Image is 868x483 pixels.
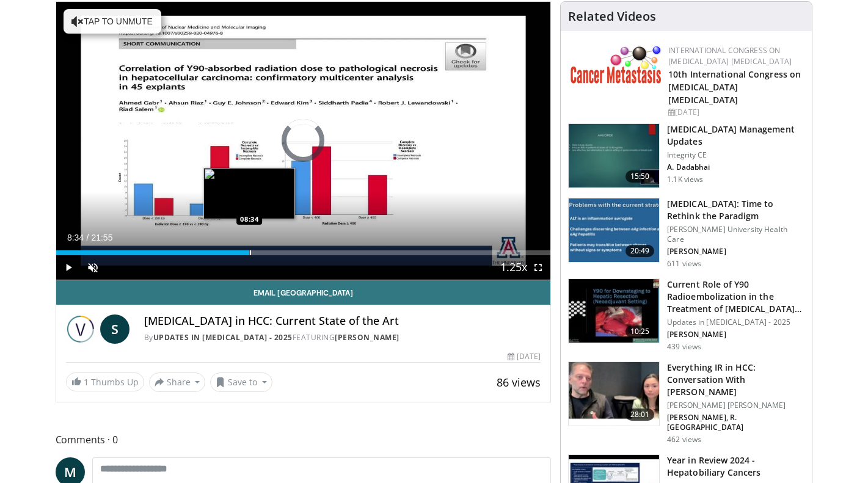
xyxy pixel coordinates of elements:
img: 8121a4fa-fc15-4415-b212-9043dbd65723.150x105_q85_crop-smart_upscale.jpg [569,124,659,187]
span: 86 views [497,375,541,390]
div: [DATE] [668,107,802,118]
p: Integrity CE [667,150,804,160]
h3: Everything IR in HCC: Conversation With [PERSON_NAME] [667,361,804,398]
a: 20:49 [MEDICAL_DATA]: Time to Rethink the Paradigm [PERSON_NAME] University Health Care [PERSON_N... [568,198,804,269]
a: 28:01 Everything IR in HCC: Conversation With [PERSON_NAME] [PERSON_NAME] [PERSON_NAME] [PERSON_N... [568,361,804,445]
button: Play [56,255,81,280]
h4: Related Videos [568,9,656,24]
p: 439 views [667,342,701,352]
a: Updates in [MEDICAL_DATA] - 2025 [153,332,293,343]
a: [PERSON_NAME] [335,332,399,343]
a: 10th International Congress on [MEDICAL_DATA] [MEDICAL_DATA] [668,68,801,106]
p: [PERSON_NAME], R. [GEOGRAPHIC_DATA] [667,413,804,432]
h3: Current Role of Y90 Radioembolization in the Treatment of [MEDICAL_DATA]… [667,278,804,315]
p: 611 views [667,259,701,269]
img: 6ff8bc22-9509-4454-a4f8-ac79dd3b8976.png.150x105_q85_autocrop_double_scale_upscale_version-0.2.png [571,45,662,84]
button: Tap to unmute [64,9,161,34]
button: Unmute [81,255,105,280]
button: Save to [210,372,272,392]
div: Progress Bar [56,250,551,255]
button: Share [149,372,206,392]
span: 1 [84,376,89,388]
a: International Congress on [MEDICAL_DATA] [MEDICAL_DATA] [668,45,792,67]
img: Updates in Interventional Radiology - 2025 [66,314,95,344]
h3: Year in Review 2024 - Hepatobiliary Cancers [667,454,804,479]
video-js: Video Player [56,2,551,280]
span: / [87,233,89,242]
span: 28:01 [625,409,655,421]
p: 1.1K views [667,175,703,184]
a: 1 Thumbs Up [66,372,144,391]
button: Fullscreen [526,255,550,280]
button: Playback Rate [501,255,526,280]
a: S [100,314,129,344]
p: [PERSON_NAME] University Health Care [667,225,804,244]
a: 15:50 [MEDICAL_DATA] Management Updates Integrity CE A. Dadabhai 1.1K views [568,123,804,188]
img: 2d2033d6-22bc-4187-b3a1-80a0c3f14cd7.150x105_q85_crop-smart_upscale.jpg [569,279,659,343]
span: 15:50 [625,170,655,183]
span: 10:25 [625,325,655,338]
a: Email [GEOGRAPHIC_DATA] [56,280,551,305]
img: d7256150-ac26-4ae3-893a-90572b5ae636.150x105_q85_crop-smart_upscale.jpg [569,362,659,426]
h3: [MEDICAL_DATA] Management Updates [667,123,804,148]
img: image.jpeg [203,168,295,219]
p: [PERSON_NAME] [667,247,804,256]
p: 462 views [667,435,701,445]
p: Updates in [MEDICAL_DATA] - 2025 [667,318,804,327]
h4: [MEDICAL_DATA] in HCC: Current State of the Art [144,314,541,328]
span: 21:55 [91,233,112,242]
img: 47ed44b1-0fdc-4c81-9914-b2ec69ea4ee4.150x105_q85_crop-smart_upscale.jpg [569,198,659,262]
span: Comments 0 [56,432,552,448]
span: 8:34 [67,233,84,242]
p: [PERSON_NAME] [667,330,804,340]
h3: [MEDICAL_DATA]: Time to Rethink the Paradigm [667,198,804,222]
a: 10:25 Current Role of Y90 Radioembolization in the Treatment of [MEDICAL_DATA]… Updates in [MEDIC... [568,278,804,352]
span: 20:49 [625,245,655,257]
div: By FEATURING [144,332,541,343]
p: [PERSON_NAME] [PERSON_NAME] [667,401,804,410]
p: A. Dadabhai [667,162,804,172]
div: [DATE] [508,351,541,362]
